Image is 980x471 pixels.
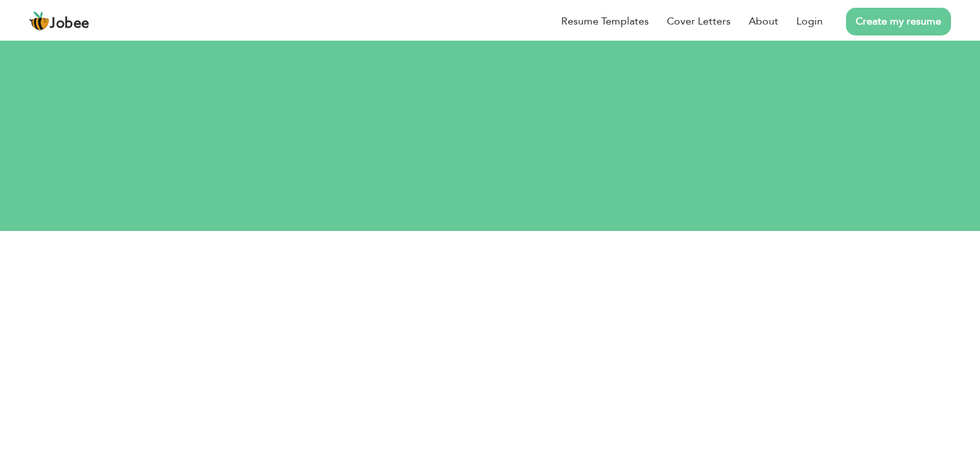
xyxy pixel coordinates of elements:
[846,8,951,35] a: Create my resume
[29,11,50,32] img: jobee.io
[50,17,90,31] span: Jobee
[796,14,823,29] a: Login
[561,14,649,29] a: Resume Templates
[667,14,731,29] a: Cover Letters
[29,11,90,32] a: Jobee
[749,14,778,29] a: About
